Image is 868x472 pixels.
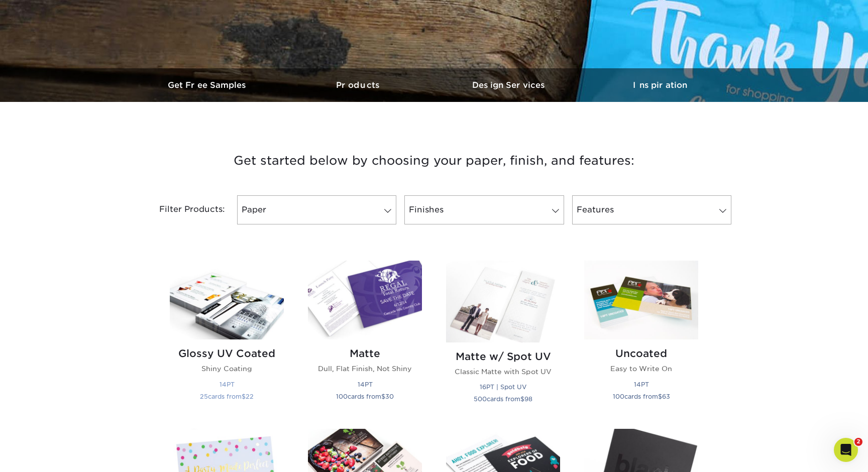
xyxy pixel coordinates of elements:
[572,195,731,224] a: Features
[140,138,728,183] h3: Get started below by choosing your paper, finish, and features:
[584,347,698,360] h2: Uncoated
[200,393,208,400] span: 25
[246,393,254,400] span: 22
[613,393,624,400] span: 100
[662,393,670,400] span: 63
[854,438,862,446] span: 2
[446,350,560,363] h2: Matte w/ Spot UV
[283,80,434,90] h3: Products
[170,261,284,339] img: Glossy UV Coated Postcards
[170,347,284,360] h2: Glossy UV Coated
[584,364,698,374] p: Easy to Write On
[474,395,487,403] span: 500
[446,261,560,417] a: Matte w/ Spot UV Postcards Matte w/ Spot UV Classic Matte with Spot UV 16PT | Spot UV 500cards fr...
[170,261,284,417] a: Glossy UV Coated Postcards Glossy UV Coated Shiny Coating 14PT 25cards from$22
[613,393,670,400] small: cards from
[834,438,858,462] iframe: Intercom live chat
[220,381,235,388] small: 14PT
[283,68,434,102] a: Products
[336,393,394,400] small: cards from
[474,395,532,403] small: cards from
[658,393,662,400] span: $
[524,395,532,403] span: 98
[308,364,422,374] p: Dull, Flat Finish, Not Shiny
[133,80,283,90] h3: Get Free Samples
[585,80,735,90] h3: Inspiration
[242,393,246,400] span: $
[358,381,373,388] small: 14PT
[237,195,396,224] a: Paper
[404,195,564,224] a: Finishes
[434,68,585,102] a: Design Services
[308,261,422,417] a: Matte Postcards Matte Dull, Flat Finish, Not Shiny 14PT 100cards from$30
[170,364,284,374] p: Shiny Coating
[634,381,649,388] small: 14PT
[336,393,348,400] span: 100
[584,261,698,339] img: Uncoated Postcards
[381,393,385,400] span: $
[385,393,394,400] span: 30
[584,261,698,417] a: Uncoated Postcards Uncoated Easy to Write On 14PT 100cards from$63
[434,80,585,90] h3: Design Services
[133,68,283,102] a: Get Free Samples
[480,383,526,391] small: 16PT | Spot UV
[200,393,254,400] small: cards from
[308,261,422,339] img: Matte Postcards
[520,395,524,403] span: $
[446,367,560,377] p: Classic Matte with Spot UV
[308,347,422,360] h2: Matte
[446,261,560,342] img: Matte w/ Spot UV Postcards
[585,68,735,102] a: Inspiration
[133,195,233,224] div: Filter Products:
